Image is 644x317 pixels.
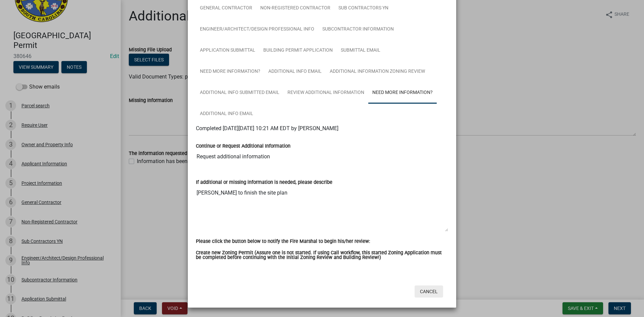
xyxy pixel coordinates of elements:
label: If additional or missing information is needed, please describe [196,180,332,185]
a: Additional info email [264,61,326,83]
a: Additional Information Zoning Review [326,61,429,83]
a: Submittal Email [337,40,384,61]
a: Subcontractor Information [318,19,398,40]
label: Please click the button below to notify the Fire Marshal to begin his/her review: [196,239,370,244]
label: Create new Zoning Permit (Assure one is not started. If using Call workflow, this started Zoning ... [196,251,448,260]
a: Need More Information? [368,82,437,104]
span: Completed [DATE][DATE] 10:21 AM EDT by [PERSON_NAME] [196,125,338,131]
a: Engineer/Architect/Design Professional Info [196,19,318,40]
button: Cancel [415,285,443,298]
label: Continue or Request Additional Information [196,144,290,149]
a: Review Additional Information [283,82,368,104]
a: Need More Information? [196,61,264,83]
a: Additional Info submitted Email [196,82,283,104]
a: Building Permit Application [259,40,337,61]
a: Additional info email [196,103,257,125]
a: Application Submittal [196,40,259,61]
textarea: [PERSON_NAME] to finish the site plan [196,186,448,232]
